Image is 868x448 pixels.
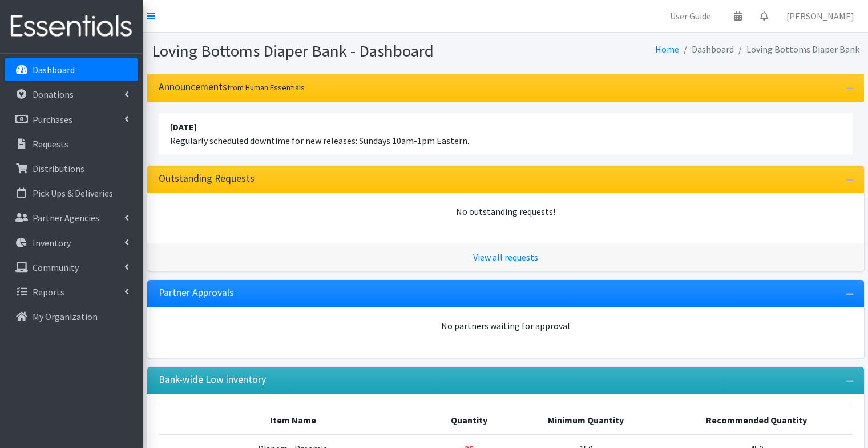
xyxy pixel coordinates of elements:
p: Requests [33,138,68,150]
p: Purchases [33,114,72,125]
div: No partners waiting for approval [159,319,853,333]
h3: Outstanding Requests [159,173,255,185]
li: Loving Bottoms Diaper Bank [734,41,859,58]
small: from Human Essentials [227,82,305,93]
a: Community [5,256,138,279]
a: Inventory [5,231,138,254]
p: Dashboard [33,64,75,75]
a: Dashboard [5,58,138,81]
a: Partner Agencies [5,206,138,229]
a: Pick Ups & Deliveries [5,182,138,205]
a: My Organization [5,305,138,328]
p: Community [33,262,79,273]
a: Reports [5,281,138,303]
li: Regularly scheduled downtime for new releases: Sundays 10am-1pm Eastern. [159,113,853,154]
a: View all requests [473,251,538,263]
p: Distributions [33,163,84,174]
p: Donations [33,89,74,100]
a: Purchases [5,108,138,131]
p: Inventory [33,237,71,249]
p: Reports [33,286,64,298]
div: No outstanding requests! [159,205,853,218]
th: Recommended Quantity [661,406,853,434]
li: Dashboard [679,41,734,58]
a: Requests [5,133,138,155]
h3: Announcements [159,81,305,93]
h3: Bank-wide Low inventory [159,374,266,386]
th: Minimum Quantity [511,406,661,434]
h3: Partner Approvals [159,287,234,299]
th: Quantity [427,406,511,434]
a: [PERSON_NAME] [777,5,863,27]
a: User Guide [661,5,720,27]
p: Pick Ups & Deliveries [33,187,113,199]
a: Distributions [5,157,138,180]
th: Item Name [159,406,427,434]
a: Donations [5,83,138,106]
strong: [DATE] [170,121,197,133]
p: My Organization [33,311,98,322]
img: HumanEssentials [5,7,138,46]
a: Home [655,43,679,55]
p: Partner Agencies [33,212,99,223]
h1: Loving Bottoms Diaper Bank - Dashboard [152,41,502,61]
